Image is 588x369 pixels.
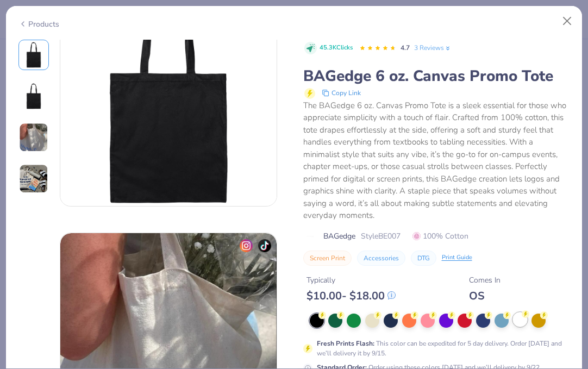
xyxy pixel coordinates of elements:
img: User generated content [19,123,48,152]
div: $ 10.00 - $ 18.00 [306,289,396,303]
button: DTG [411,251,436,266]
span: BAGedge [323,230,355,242]
img: User generated content [19,164,48,193]
div: Print Guide [442,253,472,262]
img: Back [21,83,47,109]
div: Products [18,18,59,30]
button: Screen Print [303,251,352,266]
div: OS [469,289,501,303]
div: Typically [306,274,396,286]
div: This color can be expedited for 5 day delivery. Order [DATE] and we’ll delivery it by 9/15. [317,339,570,358]
div: 4.7 Stars [359,40,396,57]
strong: Fresh Prints Flash : [317,339,374,348]
div: Comes In [469,274,501,286]
span: 100% Cotton [412,230,468,242]
img: insta-icon.png [240,239,253,252]
span: 4.7 [401,43,410,52]
span: 45.3K Clicks [320,43,353,53]
button: copy to clipboard [318,86,364,99]
img: tiktok-icon.png [258,239,271,252]
div: The BAGedge 6 oz. Canvas Promo Tote is a sleek essential for those who appreciate simplicity with... [303,99,570,222]
button: Close [557,11,578,32]
a: 3 Reviews [414,43,452,53]
button: Accessories [357,251,405,266]
img: brand logo [303,232,318,241]
span: Style BE007 [361,230,401,242]
div: BAGedge 6 oz. Canvas Promo Tote [303,66,570,86]
img: Front [21,42,47,68]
